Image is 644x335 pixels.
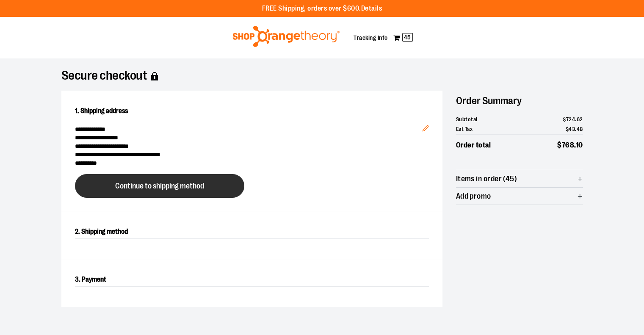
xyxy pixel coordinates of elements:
h2: Order Summary [456,91,583,111]
p: FREE Shipping, orders over $600. [262,4,382,14]
span: Items in order (45) [456,175,517,183]
span: Est Tax [456,125,473,133]
button: Edit [415,111,436,141]
h1: Secure checkout [61,72,583,80]
span: Subtotal [456,115,478,124]
span: 48 [577,126,583,132]
span: 45 [402,33,413,42]
span: $ [557,141,562,149]
span: 724 [566,116,575,122]
a: Tracking Info [354,34,388,41]
a: Details [361,5,382,12]
img: Shop Orangetheory [231,26,341,47]
span: $ [563,116,566,122]
span: Order total [456,140,491,151]
span: . [574,141,576,149]
span: Add promo [456,192,491,200]
h2: 3. Payment [75,273,429,287]
span: 10 [576,141,583,149]
span: $ [566,126,569,132]
span: Continue to shipping method [115,182,204,190]
span: 43 [569,126,575,132]
span: . [575,126,577,132]
span: 62 [577,116,583,122]
button: Items in order (45) [456,170,583,187]
span: 768 [562,141,575,149]
button: Continue to shipping method [75,174,244,198]
span: . [575,116,577,122]
button: Add promo [456,188,583,205]
h2: 1. Shipping address [75,104,429,118]
h2: 2. Shipping method [75,225,429,239]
